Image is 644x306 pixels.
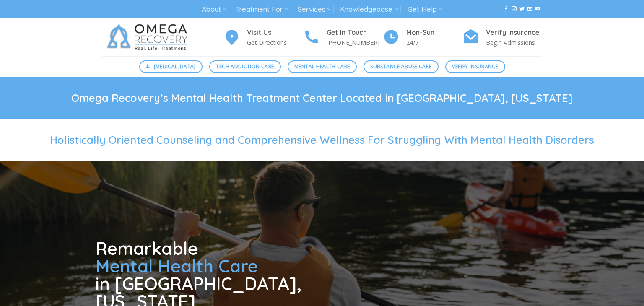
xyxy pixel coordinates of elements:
p: 24/7 [406,38,462,47]
a: Verify Insurance [445,60,505,73]
p: [PHONE_NUMBER] [327,38,383,47]
span: Holistically Oriented Counseling and Comprehensive Wellness For Struggling With Mental Health Dis... [50,133,594,146]
img: Omega Recovery [102,18,196,56]
span: Tech Addiction Care [216,62,274,70]
a: Services [298,2,331,17]
span: Substance Abuse Care [370,62,431,70]
h4: Mon-Sun [406,27,462,38]
a: Visit Us Get Directions [223,27,303,48]
a: Follow on Instagram [512,6,517,12]
span: Mental Health Care [294,62,350,70]
a: Treatment For [236,2,288,17]
a: Follow on YouTube [535,6,540,12]
h4: Get In Touch [327,27,383,38]
a: Follow on Twitter [519,6,525,12]
a: Substance Abuse Care [364,60,439,73]
a: Send us an email [527,6,532,12]
a: Tech Addiction Care [209,60,281,73]
a: About [202,2,226,17]
span: [MEDICAL_DATA] [154,62,196,70]
a: Follow on Facebook [504,6,509,12]
a: Verify Insurance Begin Admissions [462,27,542,48]
h4: Visit Us [247,27,303,38]
a: Knowledgebase [340,2,398,17]
span: Mental Health Care [96,255,258,277]
a: [MEDICAL_DATA] [139,60,203,73]
span: Verify Insurance [452,62,498,70]
a: Get In Touch [PHONE_NUMBER] [303,27,383,48]
h4: Verify Insurance [486,27,542,38]
p: Get Directions [247,38,303,47]
a: Get Help [408,2,442,17]
p: Begin Admissions [486,38,542,47]
a: Mental Health Care [288,60,357,73]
